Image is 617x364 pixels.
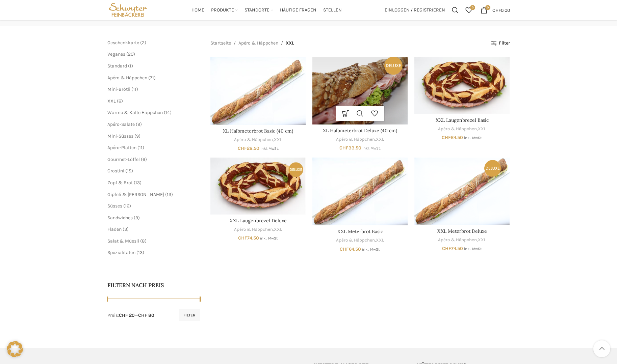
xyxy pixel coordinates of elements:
[125,203,129,209] span: 16
[152,3,381,17] div: Main navigation
[107,51,125,57] span: Veganes
[442,246,451,251] span: CHF
[238,39,278,47] a: Apéro & Häppchen
[238,235,247,241] span: CHF
[107,180,133,186] a: Zopf & Brot
[438,126,477,132] a: Apéro & Häppchen
[448,3,462,17] a: Suchen
[223,128,293,134] a: XL Halbmeterbrot Basic (40 cm)
[323,7,342,13] span: Stellen
[107,168,124,174] a: Crostini
[442,135,451,140] span: CHF
[280,7,316,13] span: Häufige Fragen
[230,218,287,224] a: XXL Laugenbrezel Deluxe
[492,7,501,13] span: CHF
[107,145,136,150] a: Apéro-Platten
[107,281,201,289] h5: Filtern nach Preis
[179,309,200,321] button: Filter
[362,146,381,150] small: inkl. MwSt.
[376,237,384,244] a: XXL
[107,226,122,232] span: Fladen
[107,192,164,197] a: Gipfeli & [PERSON_NAME]
[119,98,121,104] span: 6
[165,110,170,115] span: 14
[107,157,140,162] a: Gourmet-Löffel
[107,40,139,46] span: Geschenkkarte
[124,226,127,232] span: 3
[339,145,349,151] span: CHF
[339,145,361,151] bdi: 33.50
[139,145,143,150] span: 11
[119,312,135,318] span: CHF 20
[211,3,238,17] a: Produkte
[338,106,353,121] a: Wähle Optionen für „XL Halbmeterbrot Deluxe (40 cm)“
[107,110,163,115] a: Warme & Kalte Häppchen
[234,226,273,233] a: Apéro & Häppchen
[414,126,510,132] div: ,
[312,158,408,225] a: XXL Meterbrot Basic
[238,145,247,151] span: CHF
[323,3,342,17] a: Stellen
[385,8,445,12] span: Einloggen / Registrieren
[245,7,269,13] span: Standorte
[340,246,349,252] span: CHF
[414,237,510,243] div: ,
[107,75,147,81] a: Apéro & Häppchen
[128,51,133,57] span: 20
[107,86,130,92] a: Mini-Brötli
[142,238,145,244] span: 8
[436,117,489,123] a: XXL Laugenbrezel Basic
[312,57,408,124] a: XL Halbmeterbrot Deluxe (40 cm)
[138,250,143,255] span: 13
[210,39,231,47] a: Startseite
[107,215,133,221] a: Sandwiches
[414,57,510,114] a: XXL Laugenbrezel Basic
[210,57,306,125] a: XL Halbmeterbrot Basic (40 cm)
[336,237,375,244] a: Apéro & Häppchen
[107,312,154,319] div: Preis: —
[376,136,384,143] a: XXL
[107,7,149,12] a: Site logo
[464,136,482,140] small: inkl. MwSt.
[462,3,475,17] div: Meine Wunschliste
[464,247,482,251] small: inkl. MwSt.
[210,39,294,47] nav: Breadcrumb
[130,63,131,69] span: 1
[260,236,278,241] small: inkl. MwSt.
[191,3,204,17] a: Home
[107,133,133,139] a: Mini-Süsses
[286,39,294,47] span: XXL
[274,226,282,233] a: XXL
[107,63,127,69] a: Standard
[234,137,273,143] a: Apéro & Häppchen
[442,246,463,251] bdi: 74.50
[133,86,136,92] span: 11
[107,250,135,255] a: Spezialitäten
[136,133,139,139] span: 9
[210,137,306,143] div: ,
[437,228,487,234] a: XXL Meterbrot Deluxe
[336,136,375,143] a: Apéro & Häppchen
[138,312,154,318] span: CHF 80
[491,40,510,46] a: Filter
[107,98,116,104] a: XXL
[143,157,145,162] span: 6
[280,3,316,17] a: Häufige Fragen
[167,192,171,197] span: 13
[107,238,139,244] a: Salat & Müesli
[485,5,490,10] span: 0
[191,7,204,13] span: Home
[210,226,306,233] div: ,
[210,158,306,215] a: XXL Laugenbrezel Deluxe
[211,7,234,13] span: Produkte
[107,203,122,209] a: Süsses
[340,246,361,252] bdi: 64.50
